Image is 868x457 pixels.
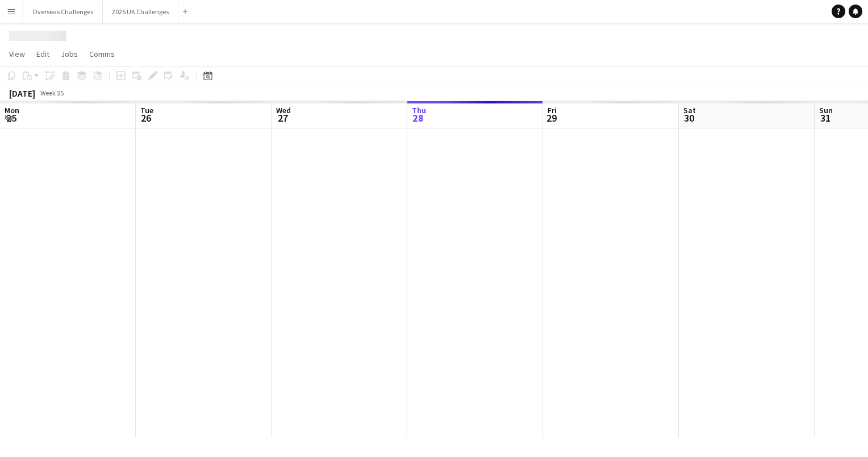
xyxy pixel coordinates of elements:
span: Edit [36,49,49,59]
button: 2025 UK Challenges [103,1,178,23]
div: [DATE] [9,88,35,99]
span: Wed [276,105,291,115]
span: 30 [682,111,696,124]
span: 27 [274,111,291,124]
span: Week 35 [37,89,66,97]
span: View [9,49,25,59]
a: Edit [32,47,54,61]
a: Jobs [56,47,82,61]
span: 31 [817,111,833,124]
span: Thu [412,105,426,115]
span: 29 [546,111,557,124]
button: Overseas Challenges [23,1,103,23]
span: Sat [683,105,696,115]
span: 26 [139,111,153,124]
span: 25 [3,111,19,124]
span: 28 [410,111,426,124]
span: Mon [5,105,19,115]
span: Comms [89,49,115,59]
span: Jobs [61,49,78,59]
a: View [5,47,30,61]
a: Comms [85,47,119,61]
span: Tue [140,105,153,115]
span: Sun [819,105,833,115]
span: Fri [548,105,557,115]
